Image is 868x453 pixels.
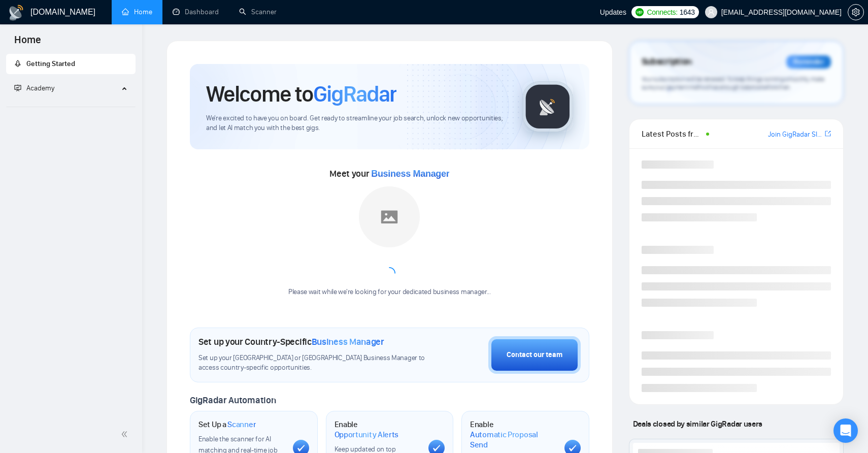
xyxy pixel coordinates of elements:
[381,265,398,282] span: loading
[848,8,863,16] span: setting
[371,169,449,179] span: Business Manager
[14,84,54,92] span: Academy
[848,4,864,20] button: setting
[26,59,75,68] span: Getting Started
[8,5,24,21] img: logo
[198,336,384,347] h1: Set up your Country-Specific
[642,75,824,91] span: Your subscription will be renewed. To keep things running smoothly, make sure your payment method...
[359,186,420,247] img: placeholder.png
[636,8,644,16] img: upwork-logo.png
[786,55,831,69] div: Reminder
[488,336,581,374] button: Contact our team
[6,54,136,74] li: Getting Started
[313,80,396,108] span: GigRadar
[198,419,256,430] h1: Set Up a
[206,80,396,108] h1: Welcome to
[708,9,715,16] span: user
[629,415,766,433] span: Deals closed by similar GigRadar users
[121,429,131,439] span: double-left
[312,336,384,347] span: Business Manager
[642,127,703,140] span: Latest Posts from the GigRadar Community
[470,419,556,449] h1: Enable
[680,7,695,18] span: 1643
[282,287,497,297] div: Please wait while we're looking for your dedicated business manager...
[227,419,256,430] span: Scanner
[206,114,506,133] span: We're excited to have you on board. Get ready to streamline your job search, unlock new opportuni...
[190,395,276,406] span: GigRadar Automation
[507,349,562,361] div: Contact our team
[335,430,399,440] span: Opportunity Alerts
[768,129,823,140] a: Join GigRadar Slack Community
[198,353,428,373] span: Set up your [GEOGRAPHIC_DATA] or [GEOGRAPHIC_DATA] Business Manager to access country-specific op...
[6,103,136,109] li: Academy Homepage
[825,129,831,139] a: export
[642,53,692,71] span: Subscription
[26,84,54,92] span: Academy
[239,8,277,16] a: searchScanner
[14,60,21,67] span: rocket
[825,130,831,138] span: export
[122,8,152,16] a: homeHome
[470,430,556,449] span: Automatic Proposal Send
[173,8,219,16] a: dashboardDashboard
[329,168,449,179] span: Meet your
[6,33,49,54] span: Home
[335,419,421,439] h1: Enable
[600,8,626,16] span: Updates
[848,8,864,16] a: setting
[833,418,858,443] div: Open Intercom Messenger
[14,84,21,91] span: fund-projection-screen
[522,81,573,132] img: gigradar-logo.png
[647,7,677,18] span: Connects:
